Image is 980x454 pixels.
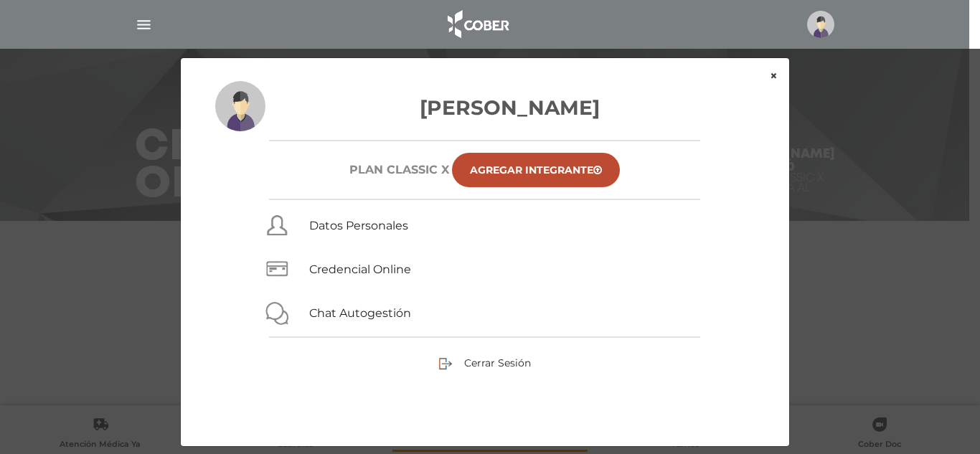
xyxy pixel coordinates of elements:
[438,356,531,369] a: Cerrar Sesión
[215,93,755,123] h3: [PERSON_NAME]
[452,153,620,187] a: Agregar Integrante
[135,16,153,34] img: Cober_menu-lines-white.svg
[807,11,834,38] img: profile-placeholder.svg
[440,7,515,42] img: logo_cober_home-white.png
[758,58,789,94] button: ×
[215,81,265,131] img: profile-placeholder.svg
[349,163,449,176] h6: Plan CLASSIC X
[438,356,453,371] img: sign-out.png
[309,306,411,320] a: Chat Autogestión
[309,263,411,276] a: Credencial Online
[309,219,408,232] a: Datos Personales
[464,356,531,369] span: Cerrar Sesión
